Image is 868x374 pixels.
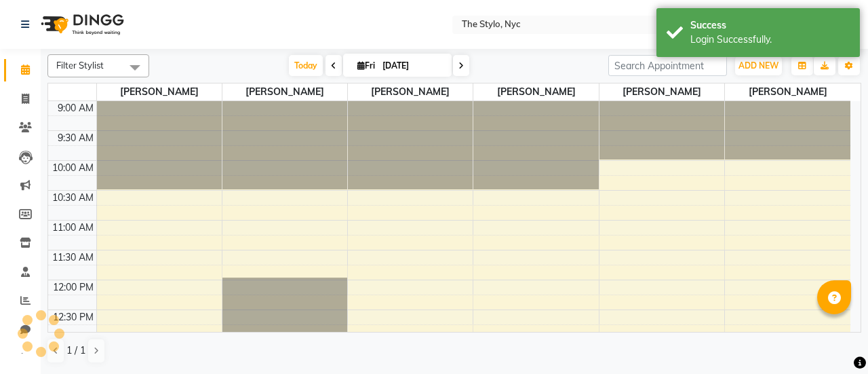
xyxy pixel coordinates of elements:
[738,60,778,71] span: ADD NEW
[50,310,96,324] div: 12:30 PM
[289,55,323,76] span: Today
[55,101,96,115] div: 9:00 AM
[599,83,724,100] span: [PERSON_NAME]
[56,60,104,71] span: Filter Stylist
[608,55,727,76] input: Search Appointment
[378,56,446,76] input: 2025-10-03
[97,83,222,100] span: [PERSON_NAME]
[348,83,473,100] span: [PERSON_NAME]
[690,33,850,47] div: Login Successfully.
[35,5,127,43] img: logo
[55,131,96,145] div: 9:30 AM
[50,250,96,265] div: 11:30 AM
[50,280,96,295] div: 12:00 PM
[50,161,96,175] div: 10:00 AM
[690,18,850,33] div: Success
[66,343,85,358] span: 1 / 1
[50,221,96,235] div: 11:00 AM
[354,60,378,71] span: Fri
[50,191,96,205] div: 10:30 AM
[473,83,598,100] span: [PERSON_NAME]
[725,83,850,100] span: [PERSON_NAME]
[222,83,347,100] span: [PERSON_NAME]
[735,56,782,75] button: ADD NEW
